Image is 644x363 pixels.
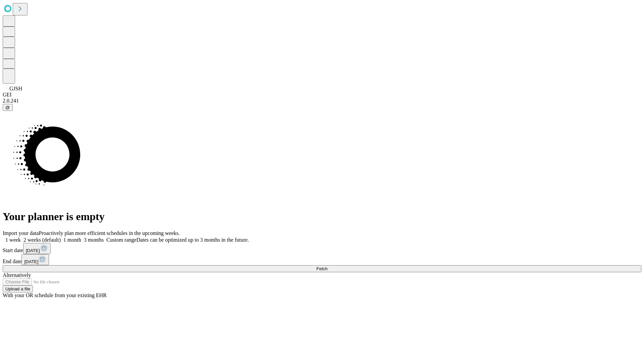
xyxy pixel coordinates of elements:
button: @ [3,104,13,111]
span: [DATE] [26,248,40,253]
button: [DATE] [21,254,49,265]
button: Upload a file [3,285,33,292]
div: End date [3,254,641,265]
span: With your OR schedule from your existing EHR [3,292,107,298]
div: GEI [3,92,641,98]
span: 1 month [63,237,81,243]
button: Fetch [3,265,641,272]
h1: Your planner is empty [3,210,641,223]
span: [DATE] [24,259,38,264]
span: 2 weeks (default) [23,237,61,243]
span: Proactively plan more efficient schedules in the upcoming weeks. [39,230,180,236]
span: Import your data [3,230,39,236]
span: Dates can be optimized up to 3 months in the future. [137,237,249,243]
span: 1 week [5,237,21,243]
span: @ [5,105,10,110]
div: Start date [3,243,641,254]
span: Fetch [316,266,327,271]
div: 2.0.241 [3,98,641,104]
span: Custom range [106,237,136,243]
span: Alternatively [3,272,31,278]
span: GJSH [9,86,22,91]
button: [DATE] [23,243,51,254]
span: 3 months [84,237,104,243]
